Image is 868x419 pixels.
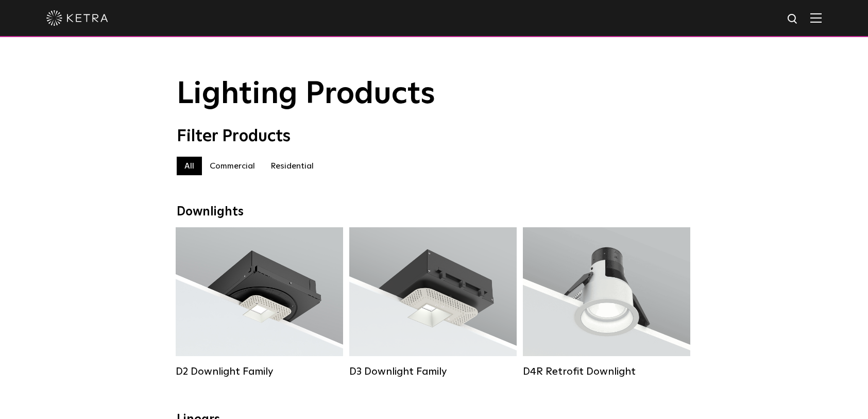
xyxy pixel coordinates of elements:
div: D4R Retrofit Downlight [523,365,690,378]
label: Residential [263,157,321,175]
div: Downlights [177,205,692,220]
img: ketra-logo-2019-white [46,10,108,26]
a: D3 Downlight Family Lumen Output:700 / 900 / 1100Colors:White / Black / Silver / Bronze / Paintab... [349,227,517,378]
div: D2 Downlight Family [176,365,343,378]
img: search icon [787,13,799,26]
a: D4R Retrofit Downlight Lumen Output:800Colors:White / BlackBeam Angles:15° / 25° / 40° / 60°Watta... [523,227,690,378]
div: D3 Downlight Family [349,365,517,378]
label: Commercial [202,157,263,175]
img: Hamburger%20Nav.svg [810,13,822,23]
div: Filter Products [177,127,692,146]
a: D2 Downlight Family Lumen Output:1200Colors:White / Black / Gloss Black / Silver / Bronze / Silve... [176,227,343,378]
span: Lighting Products [177,79,435,110]
label: All [177,157,202,175]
